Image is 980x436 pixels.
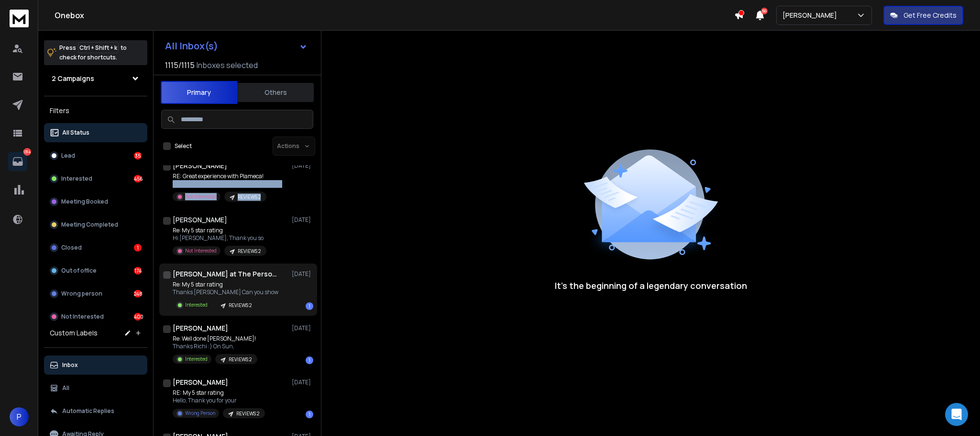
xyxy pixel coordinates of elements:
h3: Inboxes selected [197,59,258,71]
p: All Status [62,129,89,137]
button: 2 Campaigns [44,69,147,88]
div: 1 [134,244,142,252]
p: REVIEWS 2 [229,356,252,363]
h1: [PERSON_NAME] [173,378,228,387]
div: Open Intercom Messenger [945,403,968,426]
span: Ctrl + Shift + k [78,42,119,53]
h3: Custom Labels [50,328,98,338]
p: [DATE] [292,216,313,224]
button: Get Free Credits [883,6,963,25]
p: Lead [61,152,75,160]
button: P [10,407,29,426]
button: Out of office174 [44,261,147,280]
button: Meeting Booked [44,192,147,211]
button: Meeting Completed [44,215,147,234]
p: Re: My 5 star rating [173,227,266,234]
p: 1314 [23,148,31,156]
a: 1314 [8,152,27,171]
p: Not Interested [185,193,217,200]
p: Automatic Replies [62,407,114,415]
button: All [44,379,147,398]
p: Thanks [PERSON_NAME] Can you show [173,288,278,296]
div: 248 [134,290,142,298]
h1: [PERSON_NAME] [173,215,227,225]
button: Lead35 [44,146,147,165]
p: RE: My 5 star rating [173,389,265,397]
div: 1 [306,356,313,364]
p: REVIEWS 2 [229,302,252,309]
label: Select [175,142,192,150]
h3: Filters [44,104,147,117]
h1: [PERSON_NAME] [173,161,227,171]
div: 35 [134,152,142,160]
p: Interested [185,356,208,363]
p: [DATE] [292,379,313,386]
p: [DATE] [292,324,313,332]
button: All Inbox(s) [157,36,315,56]
p: Wrong Person [185,410,215,417]
p: All [62,384,69,392]
button: Inbox [44,356,147,375]
span: 50 [761,8,768,14]
button: Wrong person248 [44,284,147,303]
p: Wrong person [61,290,102,298]
h1: [PERSON_NAME] at The Personal [PERSON_NAME] [173,269,278,279]
div: 174 [134,267,142,275]
p: Inbox [62,361,78,369]
div: 400 [134,313,142,321]
button: Others [237,82,314,103]
button: All Status [44,123,147,142]
p: Not Interested [61,313,104,321]
p: Hi [PERSON_NAME], Thank you so [173,234,266,242]
p: Hello, Thank you for your [173,397,265,404]
p: Press to check for shortcuts. [59,43,127,62]
div: 1 [306,411,313,418]
button: Not Interested400 [44,307,147,326]
h1: 2 Campaigns [52,74,94,83]
p: UNSUBSCRIBE, PLEASE [PERSON_NAME] [173,180,282,188]
button: Automatic Replies [44,402,147,421]
p: Thanks Richi :) On Sun, [173,343,257,350]
p: Meeting Booked [61,198,108,206]
img: logo [10,10,29,27]
button: Closed1 [44,238,147,257]
p: It’s the beginning of a legendary conversation [555,279,747,292]
p: Not Interested [185,247,217,254]
span: 1115 / 1115 [165,59,195,71]
p: Meeting Completed [61,221,118,229]
p: Closed [61,244,82,252]
p: Out of office [61,267,97,275]
h1: [PERSON_NAME] [173,323,228,333]
p: [PERSON_NAME] [782,11,841,20]
p: REVIEWS 2 [236,410,259,417]
p: REVIEWS 2 [238,248,261,255]
p: Re: Well done [PERSON_NAME]! [173,335,257,343]
button: Interested456 [44,169,147,188]
p: Interested [185,301,208,309]
p: Re: My 5 star rating [173,281,278,288]
p: [DATE] [292,162,313,170]
h1: All Inbox(s) [165,41,218,51]
div: 456 [134,175,142,183]
p: [DATE] [292,270,313,278]
p: Interested [61,175,92,183]
p: REVIEWS 2 [238,194,261,201]
button: Primary [161,81,237,104]
p: Get Free Credits [903,11,957,20]
h1: Onebox [55,10,734,21]
p: RE: Great experience with Plameca! [173,172,282,180]
div: 1 [306,302,313,310]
